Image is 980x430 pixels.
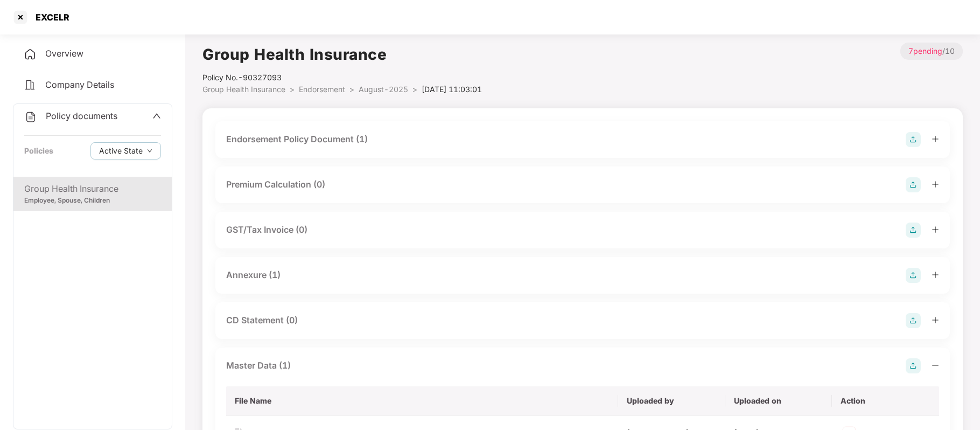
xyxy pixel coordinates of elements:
img: svg+xml;base64,PHN2ZyB4bWxucz0iaHR0cDovL3d3dy53My5vcmcvMjAwMC9zdmciIHdpZHRoPSIyOCIgaGVpZ2h0PSIyOC... [906,313,921,328]
div: Annexure (1) [226,268,281,282]
span: [DATE] 11:03:01 [422,85,482,94]
span: Active State [99,145,143,157]
div: CD Statement (0) [226,314,298,327]
span: 7 pending [908,46,942,56]
span: plus [932,271,939,279]
img: svg+xml;base64,PHN2ZyB4bWxucz0iaHR0cDovL3d3dy53My5vcmcvMjAwMC9zdmciIHdpZHRoPSIyOCIgaGVpZ2h0PSIyOC... [906,223,921,238]
img: svg+xml;base64,PHN2ZyB4bWxucz0iaHR0cDovL3d3dy53My5vcmcvMjAwMC9zdmciIHdpZHRoPSIyNCIgaGVpZ2h0PSIyNC... [24,48,37,61]
div: Policy No.- 90327093 [202,72,482,84]
span: plus [932,181,939,188]
span: minus [932,362,939,369]
span: Policy documents [46,110,117,121]
div: Endorsement Policy Document (1) [226,133,368,146]
div: EXCELR [29,12,69,23]
p: / 10 [900,43,963,60]
img: svg+xml;base64,PHN2ZyB4bWxucz0iaHR0cDovL3d3dy53My5vcmcvMjAwMC9zdmciIHdpZHRoPSIyOCIgaGVpZ2h0PSIyOC... [906,177,921,192]
span: plus [932,226,939,233]
div: Policies [24,145,53,157]
th: File Name [226,386,618,416]
th: Uploaded by [618,386,725,416]
span: Overview [45,48,83,59]
span: Endorsement [299,85,345,94]
div: Employee, Spouse, Children [24,196,161,206]
span: plus [932,135,939,143]
span: Group Health Insurance [202,85,285,94]
img: svg+xml;base64,PHN2ZyB4bWxucz0iaHR0cDovL3d3dy53My5vcmcvMjAwMC9zdmciIHdpZHRoPSIyOCIgaGVpZ2h0PSIyOC... [906,358,921,373]
h1: Group Health Insurance [202,43,482,66]
span: > [349,85,354,94]
span: > [412,85,417,94]
img: svg+xml;base64,PHN2ZyB4bWxucz0iaHR0cDovL3d3dy53My5vcmcvMjAwMC9zdmciIHdpZHRoPSIyNCIgaGVpZ2h0PSIyNC... [24,110,37,123]
div: Master Data (1) [226,359,291,372]
img: svg+xml;base64,PHN2ZyB4bWxucz0iaHR0cDovL3d3dy53My5vcmcvMjAwMC9zdmciIHdpZHRoPSIyNCIgaGVpZ2h0PSIyNC... [24,79,37,92]
div: Premium Calculation (0) [226,178,325,191]
th: Action [832,386,939,416]
span: > [290,85,295,94]
div: Group Health Insurance [24,182,161,196]
img: svg+xml;base64,PHN2ZyB4bWxucz0iaHR0cDovL3d3dy53My5vcmcvMjAwMC9zdmciIHdpZHRoPSIyOCIgaGVpZ2h0PSIyOC... [906,268,921,283]
div: GST/Tax Invoice (0) [226,223,307,237]
img: svg+xml;base64,PHN2ZyB4bWxucz0iaHR0cDovL3d3dy53My5vcmcvMjAwMC9zdmciIHdpZHRoPSIyOCIgaGVpZ2h0PSIyOC... [906,132,921,147]
button: Active Statedown [90,142,161,159]
span: August-2025 [359,85,408,94]
span: plus [932,316,939,324]
span: up [152,112,161,120]
th: Uploaded on [725,386,832,416]
span: Company Details [45,79,114,90]
span: down [147,148,152,154]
